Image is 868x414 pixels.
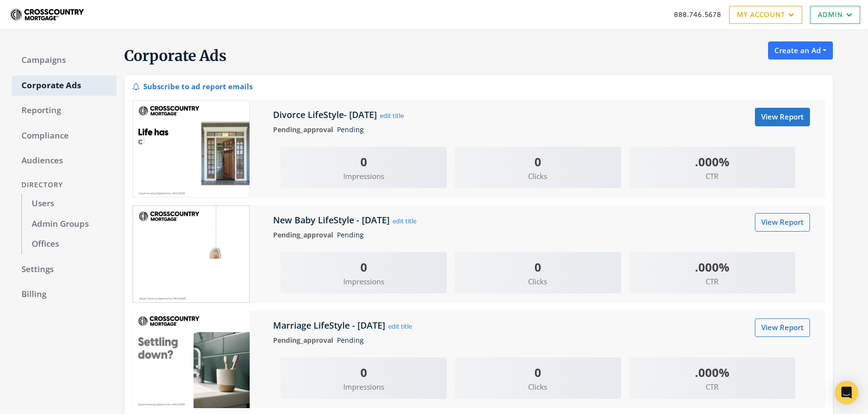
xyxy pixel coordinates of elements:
img: Marriage LifeStyle - 2025-09-23 [133,311,250,408]
a: Corporate Ads [12,76,117,96]
div: Directory [12,176,117,194]
img: Divorce LifeStyle- 2025-09-23 [133,100,250,197]
a: Compliance [12,126,117,146]
div: .000% [629,258,795,276]
a: Admin [810,6,860,24]
a: Campaigns [12,50,117,71]
a: Offices [21,234,117,255]
a: View Report [755,318,810,336]
div: .000% [629,363,795,381]
div: .000% [629,153,795,171]
a: Billing [12,284,117,305]
a: 888.746.5678 [674,9,721,20]
div: Open Intercom Messenger [835,381,858,404]
span: Pending_approval [273,335,337,345]
a: Audiences [12,151,117,171]
h5: Marriage LifeStyle - [DATE] [273,319,388,331]
a: View Report [755,213,810,231]
span: Impressions [280,276,447,287]
div: 0 [280,153,447,171]
div: Pending [266,124,818,135]
button: Create an Ad [768,41,833,59]
h5: New Baby LifeStyle - [DATE] [273,214,392,226]
span: Impressions [280,381,447,393]
div: Pending [266,335,818,346]
span: Clicks [454,276,621,287]
img: Adwerx [8,2,87,27]
a: Settings [12,259,117,280]
button: edit title [379,110,404,121]
span: Pending_approval [273,125,337,134]
div: Pending [266,230,818,240]
a: Admin Groups [21,214,117,235]
button: edit title [388,321,413,332]
span: Clicks [454,381,621,393]
a: Users [21,194,117,214]
a: View Report [755,108,810,126]
span: Corporate Ads [124,46,227,65]
span: Pending_approval [273,230,337,239]
h5: Divorce LifeStyle- [DATE] [273,109,379,120]
div: 0 [280,363,447,381]
div: 0 [454,153,621,171]
div: 0 [454,363,621,381]
div: 0 [280,258,447,276]
span: CTR [629,381,795,393]
span: CTR [629,276,795,287]
a: My Account [729,6,802,24]
span: Clicks [454,171,621,182]
span: Impressions [280,171,447,182]
div: Subscribe to ad report emails [132,79,253,92]
a: Reporting [12,100,117,121]
div: 0 [454,258,621,276]
button: edit title [392,216,417,226]
span: CTR [629,171,795,182]
img: New Baby LifeStyle - 2025-09-23 [133,205,250,303]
